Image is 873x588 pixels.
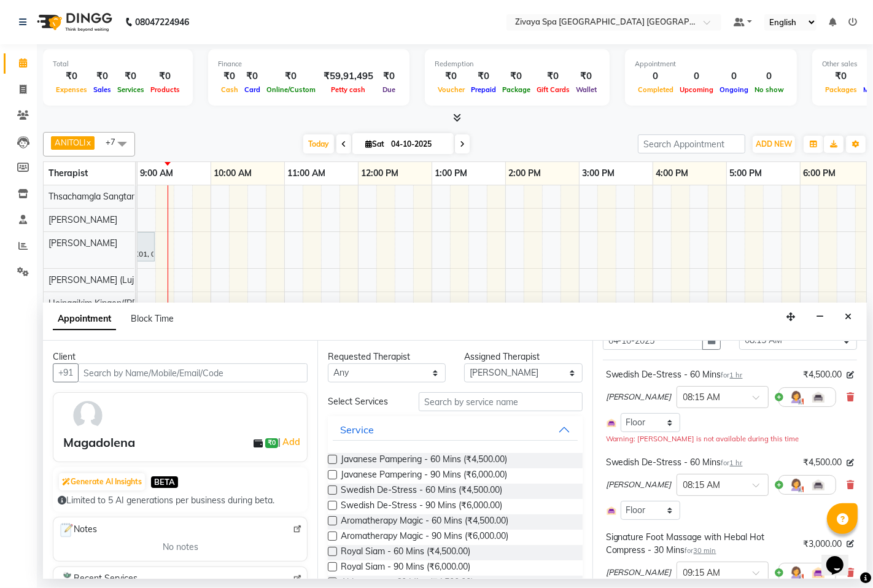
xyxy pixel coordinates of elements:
[721,458,743,467] small: for
[468,69,499,83] div: ₹0
[653,164,692,182] a: 4:00 PM
[716,85,751,94] span: Ongoing
[839,308,857,327] button: Close
[241,85,263,94] span: Card
[328,85,369,94] span: Petty cash
[811,390,826,404] img: Interior.png
[333,419,577,441] button: Service
[265,438,278,448] span: ₹0
[114,69,147,83] div: ₹0
[278,435,302,449] span: |
[58,572,138,587] span: Recent Services
[303,134,334,153] span: Today
[533,69,573,83] div: ₹0
[730,458,743,467] span: 1 hr
[435,85,468,94] span: Voucher
[78,363,308,382] input: Search by Name/Mobile/Email/Code
[211,164,255,182] a: 10:00 AM
[419,392,582,411] input: Search by service name
[464,350,582,363] div: Assigned Therapist
[387,135,449,153] input: 2025-10-04
[803,368,842,381] span: ₹4,500.00
[468,85,499,94] span: Prepaid
[55,137,85,147] span: ANITOLI
[822,69,860,83] div: ₹0
[580,164,618,182] a: 3:00 PM
[53,85,90,94] span: Expenses
[606,368,743,381] div: Swedish De-Stress - 60 Mins
[285,164,329,182] a: 11:00 AM
[341,545,470,560] span: Royal Siam - 60 Mins (₹4,500.00)
[90,85,114,94] span: Sales
[847,371,854,379] i: Edit price
[53,59,183,69] div: Total
[49,238,117,249] span: [PERSON_NAME]
[499,85,533,94] span: Package
[147,69,183,83] div: ₹0
[319,395,409,408] div: Select Services
[49,274,142,285] span: [PERSON_NAME] (Lujik)
[341,560,470,576] span: Royal Siam - 90 Mins (₹6,000.00)
[378,69,400,83] div: ₹0
[789,565,804,580] img: Hairdresser.png
[677,69,716,83] div: 0
[716,69,751,83] div: 0
[756,139,792,149] span: ADD NEW
[751,69,787,83] div: 0
[685,546,716,555] small: for
[241,69,263,83] div: ₹0
[114,85,147,94] span: Services
[49,214,117,225] span: [PERSON_NAME]
[730,371,743,379] span: 1 hr
[263,69,319,83] div: ₹0
[606,456,743,469] div: Swedish De-Stress - 60 Mins
[822,85,860,94] span: Packages
[70,398,106,433] img: avatar
[606,531,798,557] div: Signature Foot Massage with Hebal Hot Compress - 30 Mins
[721,371,743,379] small: for
[151,476,178,488] span: BETA
[789,478,804,492] img: Hairdresser.png
[803,456,842,469] span: ₹4,500.00
[341,514,508,530] span: Aromatherapy Magic - 60 Mins (₹4,500.00)
[218,69,241,83] div: ₹0
[573,85,600,94] span: Wallet
[359,164,402,182] a: 12:00 PM
[340,422,374,437] div: Service
[131,313,174,324] span: Block Time
[847,459,854,466] i: Edit price
[573,69,600,83] div: ₹0
[751,85,787,94] span: No show
[138,164,177,182] a: 9:00 AM
[606,417,617,428] img: Interior.png
[49,298,195,309] span: Hoingaikim Kipgen([PERSON_NAME])
[362,139,387,149] span: Sat
[677,85,716,94] span: Upcoming
[789,390,804,404] img: Hairdresser.png
[58,522,97,538] span: Notes
[801,164,839,182] a: 6:00 PM
[606,435,799,443] small: Warning: [PERSON_NAME] is not available during this time
[53,308,116,330] span: Appointment
[435,59,600,69] div: Redemption
[606,505,617,516] img: Interior.png
[811,565,826,580] img: Interior.png
[147,85,183,94] span: Products
[341,453,507,468] span: Javanese Pampering - 60 Mins (₹4,500.00)
[727,164,766,182] a: 5:00 PM
[694,546,716,555] span: 30 min
[53,350,308,363] div: Client
[435,69,468,83] div: ₹0
[218,59,400,69] div: Finance
[49,168,88,179] span: Therapist
[341,484,502,499] span: Swedish De-Stress - 60 Mins (₹4,500.00)
[341,468,507,484] span: Javanese Pampering - 90 Mins (₹6,000.00)
[85,137,91,147] a: x
[281,435,302,449] a: Add
[821,539,861,576] iframe: chat widget
[603,331,703,350] input: yyyy-mm-dd
[59,473,145,490] button: Generate AI Insights
[263,85,319,94] span: Online/Custom
[635,85,677,94] span: Completed
[432,164,471,182] a: 1:00 PM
